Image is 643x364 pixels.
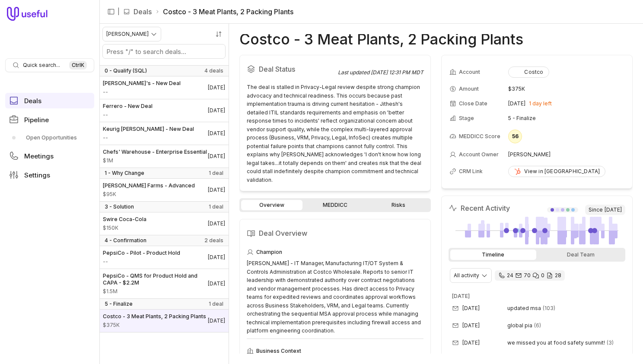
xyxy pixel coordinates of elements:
span: Account [459,69,480,76]
a: Deals [134,6,152,17]
div: Deal Team [538,250,624,260]
span: Amount [103,111,153,118]
time: [DATE] [462,305,480,312]
h1: Costco - 3 Meat Plants, 2 Packing Plants [239,34,523,44]
span: 1 deal [209,301,223,307]
div: 24 calls and 70 email threads [495,270,565,281]
span: Since [585,205,625,215]
span: updated msa [507,305,541,312]
a: Meetings [5,148,94,164]
span: 4 deals [204,67,223,74]
time: Deal Close Date [208,130,225,137]
time: Deal Close Date [208,254,225,261]
time: [DATE] [462,339,480,346]
span: 3 - Solution [105,203,134,210]
a: Risks [368,200,429,210]
span: Amount [103,191,195,198]
time: [DATE] [605,206,622,213]
a: [PERSON_NAME] Farms - Advanced$95K[DATE] [99,179,229,201]
span: Account Owner [459,151,499,158]
span: Keurig [PERSON_NAME] - New Deal [103,126,194,133]
td: 5 - Finalize [508,111,624,125]
span: 103 emails in thread [543,305,555,312]
a: Settings [5,167,94,183]
a: Overview [241,200,302,210]
span: 1 deal [209,203,223,210]
button: Sort by [212,28,225,41]
div: Champion [247,247,423,257]
time: Deal Close Date [208,220,225,227]
a: Keurig [PERSON_NAME] - New Deal--[DATE] [99,122,229,145]
span: | [118,6,120,17]
span: Amount [103,258,180,265]
a: Chefs' Warehouse - Enterprise Essential$1M[DATE] [99,145,229,168]
time: [DATE] [462,322,480,329]
span: Stage [459,115,474,122]
span: Costco - 3 Meat Plants, 2 Packing Plants [103,313,206,320]
a: Open Opportunities [5,131,94,145]
span: global pia [507,322,532,329]
span: PepsiCo - QMS for Product Hold and CAPA - $2.2M [103,272,208,286]
span: Chefs' Warehouse - Enterprise Essential [103,149,207,155]
a: View in [GEOGRAPHIC_DATA] [508,166,605,177]
div: The deal is stalled in Privacy-Legal review despite strong champion advocacy and technical readin... [247,83,423,184]
span: PepsiCo - Pilot - Product Hold [103,250,180,256]
div: Last updated [338,69,423,76]
a: Costco - 3 Meat Plants, 2 Packing Plants$375K[DATE] [99,310,229,332]
a: PepsiCo - QMS for Product Hold and CAPA - $2.2M$1.5M[DATE] [99,269,229,298]
h2: Deal Overview [247,226,423,240]
span: Pipeline [24,117,49,123]
button: Costco [508,66,549,78]
span: CRM Link [459,168,483,175]
a: Ferrero - New Deal--[DATE] [99,99,229,122]
span: 4 - Confirmation [105,237,146,244]
a: [PERSON_NAME]'s - New Deal--[DATE] [99,76,229,99]
span: 1 day left [529,100,552,107]
span: 6 emails in thread [534,322,541,329]
span: Settings [24,172,50,178]
span: 2 deals [204,237,223,244]
div: Business Context [247,346,423,356]
span: 0 - Qualify (SQL) [105,67,147,74]
time: Deal Close Date [208,84,225,91]
time: Deal Close Date [208,187,225,193]
a: Deals [5,93,94,108]
input: Search deals by name [103,44,225,58]
span: Ferrero - New Deal [103,103,153,110]
div: Costco [514,69,543,76]
div: Timeline [450,250,536,260]
time: Deal Close Date [208,107,225,114]
span: Amount [103,157,207,164]
span: we missed you at food safety summit! [507,339,605,346]
span: Amount [103,89,181,95]
time: Deal Close Date [208,153,225,160]
span: [PERSON_NAME]'s - New Deal [103,80,181,87]
span: 5 - Finalize [105,301,133,307]
td: $375K [508,82,624,96]
h2: Deal Status [247,62,338,76]
div: Pipeline submenu [5,131,94,145]
a: Swire Coca-Cola$150K[DATE] [99,212,229,235]
span: Swire Coca-Cola [103,216,146,223]
span: Close Date [459,100,487,107]
h2: Recent Activity [449,203,510,213]
span: Quick search... [23,62,60,69]
div: [PERSON_NAME] - IT Manager, Manufacturing IT/OT System & Controls Administration at Costco Wholes... [247,259,423,335]
time: Deal Close Date [208,317,225,324]
a: MEDDICC [304,200,366,210]
div: View in [GEOGRAPHIC_DATA] [514,168,600,175]
span: 1 deal [209,170,223,177]
span: Meetings [24,153,54,159]
nav: Deals [99,24,229,364]
span: [PERSON_NAME] Farms - Advanced [103,182,195,189]
time: Deal Close Date [208,280,225,287]
td: [PERSON_NAME] [508,148,624,161]
time: [DATE] [508,100,525,107]
span: 3 emails in thread [607,339,614,346]
span: MEDDICC Score [459,133,500,140]
button: Collapse sidebar [105,5,118,18]
a: Pipeline [5,112,94,127]
span: Amount [103,288,208,295]
kbd: Ctrl K [69,61,87,70]
span: Deals [24,98,41,104]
